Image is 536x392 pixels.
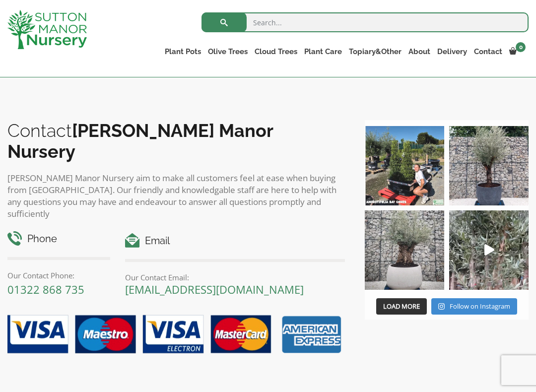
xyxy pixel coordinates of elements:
a: Plant Pots [161,45,204,59]
a: Delivery [434,45,470,59]
a: Olive Trees [204,45,251,59]
h2: Contact [7,120,345,162]
img: logo [7,10,87,49]
a: Plant Care [301,45,345,59]
a: Topiary&Other [345,45,405,59]
a: Play [449,210,529,290]
span: 0 [516,42,526,52]
h4: Phone [7,231,110,247]
a: Contact [470,45,506,59]
svg: Instagram [438,303,445,310]
a: 0 [506,45,529,59]
img: Our elegant & picturesque Angustifolia Cones are an exquisite addition to your Bay Tree collectio... [365,126,444,205]
svg: Play [484,244,494,256]
img: Check out this beauty we potted at our nursery today ❤️‍🔥 A huge, ancient gnarled Olive tree plan... [365,210,444,290]
span: Follow on Instagram [450,302,510,311]
b: [PERSON_NAME] Manor Nursery [7,120,273,162]
p: [PERSON_NAME] Manor Nursery aim to make all customers feel at ease when buying from [GEOGRAPHIC_D... [7,172,345,220]
a: Instagram Follow on Instagram [431,298,517,315]
button: Load More [376,298,427,315]
img: A beautiful multi-stem Spanish Olive tree potted in our luxurious fibre clay pots 😍😍 [449,126,529,205]
a: 01322 868 735 [7,282,84,297]
a: [EMAIL_ADDRESS][DOMAIN_NAME] [125,282,304,297]
p: Our Contact Phone: [7,269,110,281]
span: Load More [383,302,420,311]
a: About [405,45,434,59]
h4: Email [125,233,345,249]
a: Cloud Trees [251,45,301,59]
p: Our Contact Email: [125,271,345,283]
input: Search... [201,12,529,32]
img: New arrivals Monday morning of beautiful olive trees 🤩🤩 The weather is beautiful this summer, gre... [449,210,529,290]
